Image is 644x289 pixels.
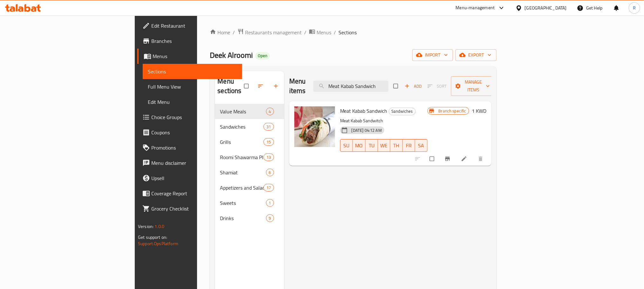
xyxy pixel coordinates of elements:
h6: 1 KWD [472,106,486,115]
a: Coverage Report [137,186,242,201]
button: SU [340,139,353,152]
div: Roomi Shawarma Plates [220,153,264,161]
a: Upsell [137,171,242,186]
a: Sections [143,64,242,79]
span: Add [405,83,422,90]
span: Upsell [151,174,237,182]
div: items [264,123,274,131]
span: Get support on: [138,233,167,241]
span: Menus [317,29,331,36]
nav: breadcrumb [210,28,497,37]
span: Select to update [426,153,439,165]
span: 1.0.0 [154,222,164,231]
span: Drinks [220,214,266,222]
span: Sandwiches [220,123,264,131]
span: 1 [266,200,274,206]
span: Choice Groups [151,113,237,121]
a: Edit Restaurant [137,18,242,33]
span: Sweets [220,199,266,207]
span: Edit Menu [148,98,237,106]
div: Grills [220,138,264,146]
div: Grills15 [215,134,284,150]
button: export [456,49,497,61]
div: Drinks9 [215,211,284,226]
a: Coupons [137,125,242,140]
li: / [304,29,306,36]
button: Add section [269,79,284,93]
button: MO [353,139,366,152]
span: Restaurants management [245,29,302,36]
a: Edit Menu [143,94,242,110]
span: Branches [151,37,237,45]
a: Choice Groups [137,110,242,125]
div: Value Meals4 [215,104,284,119]
div: items [264,153,274,161]
span: Sections [339,29,357,36]
span: Grocery Checklist [151,205,237,212]
span: 4 [266,109,274,115]
button: WE [378,139,390,152]
span: import [417,51,448,59]
span: TU [368,141,375,150]
div: Sandwiches [389,108,416,115]
span: 13 [264,154,273,160]
a: Grocery Checklist [137,201,242,216]
a: Menu disclaimer [137,155,242,171]
span: Edit Restaurant [151,22,237,30]
a: Branches [137,33,242,49]
button: FR [403,139,415,152]
div: Shamiat6 [215,165,284,180]
button: delete [474,152,489,166]
span: SU [343,141,350,150]
div: Appetizers and Salads17 [215,180,284,195]
div: items [264,138,274,146]
span: MO [355,141,363,150]
span: Select section [390,80,403,92]
span: 17 [264,185,273,191]
button: TH [390,139,403,152]
button: Add [403,81,423,91]
span: TH [393,141,400,150]
button: TU [366,139,378,152]
li: / [334,29,336,36]
span: export [461,51,491,59]
div: items [266,199,274,207]
span: 31 [264,124,273,130]
div: Sweets1 [215,195,284,211]
span: Branch specific [436,108,469,114]
div: items [266,169,274,176]
span: [DATE] 04:12 AM [349,127,384,133]
span: Appetizers and Salads [220,184,264,192]
span: Sections [148,68,237,75]
span: Version: [138,222,154,231]
a: Full Menu View [143,79,242,94]
span: Sort sections [254,79,269,93]
span: 15 [264,139,273,145]
span: Coverage Report [151,190,237,197]
span: Select section first [423,81,451,91]
input: search [313,81,388,92]
span: FR [405,141,413,150]
div: items [266,214,274,222]
div: Sandwiches31 [215,119,284,134]
span: WE [380,141,388,150]
div: [GEOGRAPHIC_DATA] [525,4,567,11]
span: Shamiat [220,169,266,176]
a: Menus [309,28,331,37]
button: Branch-specific-item [441,152,456,166]
span: Sandwiches [389,108,415,115]
span: Full Menu View [148,83,237,91]
span: R [633,4,636,11]
span: Manage items [456,78,491,94]
span: Menu disclaimer [151,159,237,167]
a: Promotions [137,140,242,155]
img: Meat Kabab Sandwich [294,106,335,147]
a: Support.OpsPlatform [138,239,178,248]
span: Value Meals [220,108,266,115]
a: Restaurants management [237,28,302,37]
